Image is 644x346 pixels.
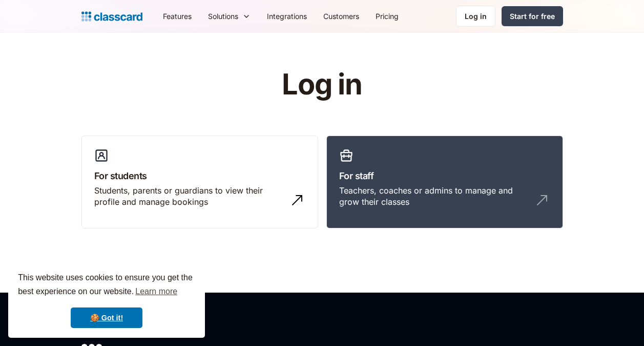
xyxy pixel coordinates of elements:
h1: Log in [159,69,485,101]
div: Students, parents or guardians to view their profile and manage bookings [94,185,285,208]
div: cookieconsent [8,262,205,338]
a: Log in [456,6,495,27]
a: Start for free [502,6,563,26]
a: Features [155,5,200,28]
a: home [81,9,142,24]
div: Solutions [200,5,259,28]
a: Customers [315,5,367,28]
a: For studentsStudents, parents or guardians to view their profile and manage bookings [81,136,318,229]
div: Log in [465,11,487,22]
a: Integrations [259,5,315,28]
a: Pricing [367,5,407,28]
h3: For students [94,169,305,183]
h3: For staff [339,169,550,183]
a: dismiss cookie message [71,307,142,328]
div: Solutions [208,11,238,22]
span: This website uses cookies to ensure you get the best experience on our website. [18,272,195,299]
div: Teachers, coaches or admins to manage and grow their classes [339,185,530,208]
a: For staffTeachers, coaches or admins to manage and grow their classes [326,136,563,229]
a: learn more about cookies [134,284,179,299]
div: Start for free [510,11,555,22]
